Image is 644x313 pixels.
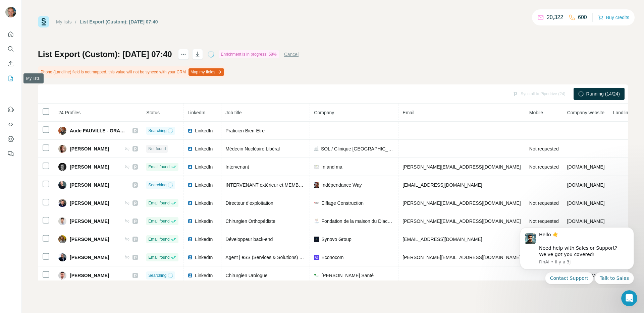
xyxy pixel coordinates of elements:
span: [PERSON_NAME] [70,236,109,243]
button: Enrich CSV [5,58,16,70]
span: [PERSON_NAME][EMAIL_ADDRESS][DOMAIN_NAME] [402,200,521,206]
span: Searching [148,128,166,134]
span: Not requested [529,164,559,170]
span: [PERSON_NAME] [70,182,109,188]
img: Avatar [58,253,66,261]
button: Search [5,43,16,55]
span: Not requested [529,218,559,224]
span: Not requested [529,200,559,206]
span: Agent | eSS (Services & Solutions) & ePS (Products & Solutions) [225,255,361,260]
div: Enrichment is in progress: 58% [219,50,279,58]
img: company-logo [314,182,319,188]
img: Avatar [58,217,66,225]
span: [PERSON_NAME][EMAIL_ADDRESS][DOMAIN_NAME] [402,164,521,170]
span: LinkedIn [195,200,213,206]
span: [PERSON_NAME][EMAIL_ADDRESS][DOMAIN_NAME] [402,255,521,260]
button: actions [178,49,189,60]
span: [PERSON_NAME] Santé [321,272,374,279]
img: LinkedIn logo [187,218,193,224]
button: Cancel [284,51,299,58]
span: Searching [148,272,166,278]
span: Développeur back-end [225,237,273,242]
button: Quick start [5,28,16,40]
img: Avatar [58,271,66,279]
img: Surfe Logo [38,16,49,27]
span: Running (14/24) [586,90,620,97]
span: LinkedIn [195,145,213,152]
span: Email found [148,200,169,206]
span: LinkedIn [195,254,213,261]
img: company-logo [314,164,319,170]
span: Not requested [529,146,559,151]
span: LinkedIn [195,218,213,225]
span: Chirurgien Orthopédiste [225,218,275,224]
span: Synovo Group [321,236,352,243]
button: My lists [5,72,16,84]
h1: List Export (Custom): [DATE] 07:40 [38,49,172,60]
img: Avatar [58,181,66,189]
a: My lists [56,19,72,24]
img: Avatar [58,145,66,153]
span: [DOMAIN_NAME] [567,164,605,170]
span: Econocom [321,254,343,261]
iframe: Intercom live chat [621,290,637,306]
span: Praticien Bien-Etre [225,128,265,133]
span: [PERSON_NAME] [70,145,109,152]
button: Buy credits [598,13,629,22]
span: Indépendance Way [321,182,362,188]
span: [PERSON_NAME] [70,218,109,225]
span: Email found [148,254,169,260]
span: [PERSON_NAME] [70,272,109,279]
img: Avatar [58,235,66,243]
img: company-logo [314,218,319,224]
button: Feedback [5,148,16,160]
img: LinkedIn logo [187,237,193,242]
span: Status [146,110,160,115]
span: Company [314,110,334,115]
span: Médecin Nucléaire Libéral [225,146,280,151]
span: [DOMAIN_NAME] [567,182,605,188]
span: [EMAIL_ADDRESS][DOMAIN_NAME] [402,182,482,188]
div: Phone (Landline) field is not mapped, this value will not be synced with your CRM [38,66,225,78]
span: Mobile [529,110,543,115]
p: 600 [578,13,587,21]
span: Not found [148,146,166,152]
img: LinkedIn logo [187,146,193,151]
img: Avatar [58,127,66,135]
span: Fondation de la maison du Diaconat de [GEOGRAPHIC_DATA] [321,218,394,225]
img: LinkedIn logo [187,182,193,188]
p: 20,322 [547,13,563,21]
button: Dashboard [5,133,16,145]
img: company-logo [314,273,319,278]
span: 24 Profiles [58,110,80,115]
img: LinkedIn logo [187,164,193,170]
button: Map my fields [189,68,224,76]
span: Email [402,110,414,115]
span: Chirurgien Urologue [225,273,267,278]
span: Email found [148,236,169,242]
img: Avatar [58,199,66,207]
img: LinkedIn logo [187,255,193,260]
img: Avatar [58,163,66,171]
span: LinkedIn [195,272,213,279]
img: LinkedIn logo [187,273,193,278]
span: In and ma [321,164,342,170]
span: Landline [613,110,631,115]
span: Email found [148,218,169,224]
span: Intervenant [225,164,249,170]
span: [PERSON_NAME] [70,164,109,170]
span: Email found [148,164,169,170]
li: / [75,18,76,25]
span: Aude FAUVILLE - GRANDAO [70,127,126,134]
span: LinkedIn [195,127,213,134]
iframe: Intercom notifications message [510,221,644,288]
span: LinkedIn [195,182,213,188]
